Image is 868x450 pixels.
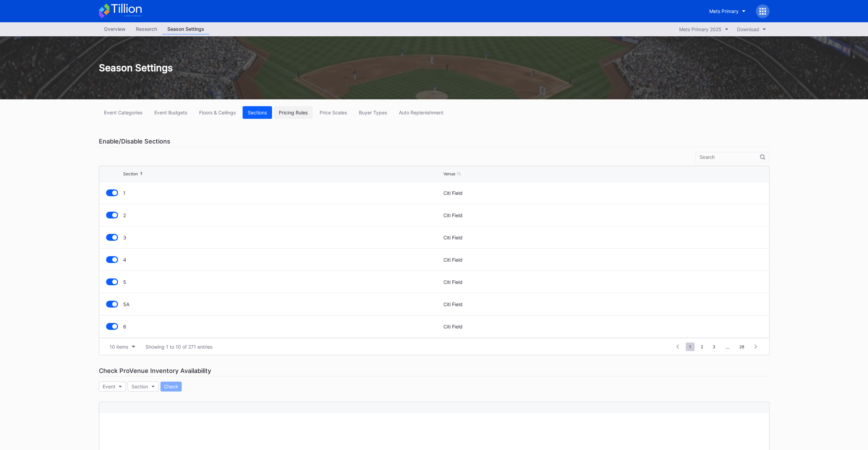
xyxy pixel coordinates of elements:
[99,24,131,34] div: Overview
[123,301,442,307] div: 5A
[443,171,455,176] div: Venue
[99,136,769,147] div: Enable/Disable Sections
[314,106,352,119] button: Price Scales
[131,24,162,35] a: Research
[734,25,769,34] button: Download
[123,171,138,176] div: Section
[736,342,748,351] span: 28
[443,279,762,285] div: Citi Field
[162,24,209,35] a: Season Settings
[199,110,236,115] div: Floors & Ceilings
[279,110,308,115] div: Pricing Rules
[443,324,762,329] div: Citi Field
[443,257,762,263] div: Citi Field
[145,344,212,350] div: Showing 1 to 10 of 271 entries
[676,25,732,34] button: Mets Primary 2025
[709,8,739,14] div: Mets Primary
[443,301,762,307] div: Citi Field
[123,235,442,240] div: 3
[160,382,182,391] button: Check
[274,106,313,119] button: Pricing Rules
[92,62,776,74] div: Season Settings
[123,212,442,218] div: 2
[443,212,762,218] div: Citi Field
[394,106,449,119] button: Auto Replenishment
[123,257,442,263] div: 4
[131,384,148,389] div: Section
[154,110,187,115] div: Event Budgets
[123,324,442,329] div: 6
[104,110,142,115] div: Event Categories
[359,110,387,115] div: Buyer Types
[704,5,751,17] button: Mets Primary
[700,154,760,160] input: Search
[443,190,762,196] div: Citi Field
[128,382,159,391] button: Section
[103,384,115,389] div: Event
[123,279,442,285] div: 5
[354,106,392,119] button: Buyer Types
[106,342,139,351] button: 10 items
[248,110,267,115] div: Sections
[164,384,178,389] div: Check
[149,106,192,119] button: Event Budgets
[99,106,147,119] button: Event Categories
[679,26,722,32] div: Mets Primary 2025
[99,365,769,376] div: Check ProVenue Inventory Availability
[686,342,695,351] span: 1
[697,342,707,351] span: 2
[109,344,128,350] div: 10 items
[443,235,762,240] div: Citi Field
[131,24,162,34] div: Research
[709,342,719,351] span: 3
[737,26,759,32] div: Download
[320,110,347,115] div: Price Scales
[99,24,131,35] a: Overview
[194,106,241,119] button: Floors & Ceilings
[399,110,443,115] div: Auto Replenishment
[720,344,735,350] div: ...
[243,106,272,119] button: Sections
[123,190,442,196] div: 1
[99,382,126,391] button: Event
